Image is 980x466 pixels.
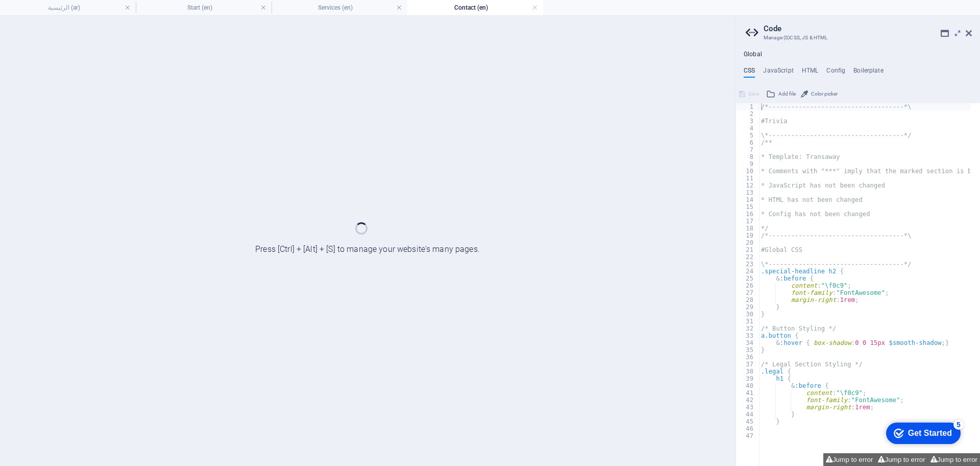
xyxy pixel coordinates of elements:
[736,411,760,418] div: 44
[736,203,760,211] div: 15
[811,88,838,100] span: Color picker
[136,2,272,13] h4: Start (en)
[736,425,760,432] div: 46
[736,339,760,346] div: 34
[736,132,760,139] div: 5
[736,397,760,404] div: 42
[736,368,760,375] div: 38
[764,33,951,42] h3: Manage (S)CSS, JS & HTML
[928,453,980,466] button: Jump to error
[736,225,760,232] div: 18
[736,354,760,361] div: 36
[736,211,760,218] div: 16
[736,146,760,153] div: 7
[736,153,760,160] div: 8
[736,196,760,203] div: 14
[736,361,760,368] div: 37
[736,404,760,411] div: 43
[272,2,407,13] h4: Services (en)
[736,311,760,318] div: 30
[736,318,760,325] div: 31
[875,453,927,466] button: Jump to error
[778,88,796,100] span: Add file
[8,5,83,27] div: Get Started 5 items remaining, 0% complete
[736,382,760,389] div: 40
[736,268,760,275] div: 24
[407,2,543,13] h4: Contact (en)
[30,11,74,20] div: Get Started
[764,24,972,33] h2: Code
[76,2,86,12] div: 5
[736,110,760,118] div: 2
[736,175,760,182] div: 11
[736,432,760,439] div: 47
[802,67,819,78] h4: HTML
[736,160,760,168] div: 9
[823,453,875,466] button: Jump to error
[736,275,760,282] div: 25
[736,239,760,246] div: 20
[736,118,760,125] div: 3
[736,282,760,289] div: 26
[736,168,760,175] div: 10
[736,289,760,296] div: 27
[736,253,760,261] div: 22
[736,332,760,339] div: 33
[736,346,760,354] div: 35
[736,296,760,304] div: 28
[765,88,797,100] button: Add file
[736,375,760,382] div: 39
[736,103,760,110] div: 1
[763,67,793,78] h4: JavaScript
[736,125,760,132] div: 4
[744,67,755,78] h4: CSS
[799,88,839,100] button: Color picker
[826,67,845,78] h4: Config
[736,418,760,425] div: 45
[736,246,760,253] div: 21
[736,325,760,332] div: 32
[736,232,760,239] div: 19
[736,182,760,189] div: 12
[736,139,760,146] div: 6
[736,218,760,225] div: 17
[736,304,760,311] div: 29
[744,51,762,59] h4: Global
[853,67,884,78] h4: Boilerplate
[736,261,760,268] div: 23
[736,389,760,397] div: 41
[736,189,760,196] div: 13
